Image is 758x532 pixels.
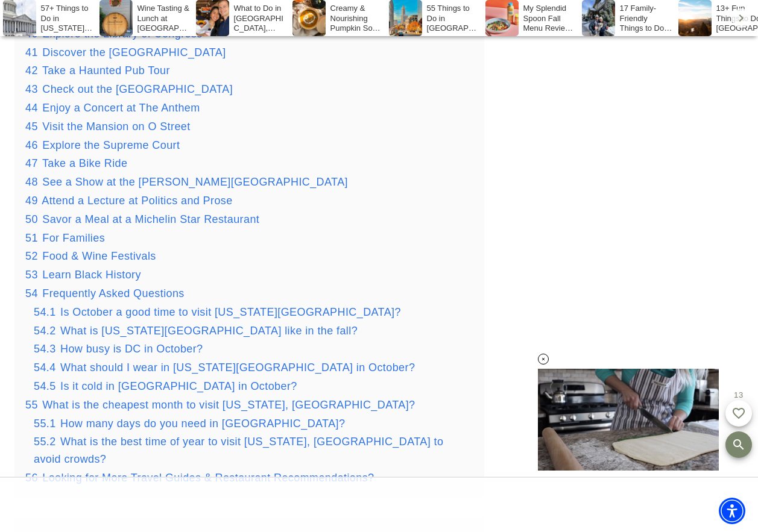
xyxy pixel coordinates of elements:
span: Take a Bike Ride [42,157,127,169]
div: Accessibility Menu [719,498,745,524]
a: 42 Take a Haunted Pub Tour [25,64,170,77]
a: 55 What is the cheapest month to visit [US_STATE], [GEOGRAPHIC_DATA]? [25,399,415,411]
span: Is it cold in [GEOGRAPHIC_DATA] in October? [60,380,297,392]
span: For Families [42,232,105,244]
a: 54.4 What should I wear in [US_STATE][GEOGRAPHIC_DATA] in October? [34,361,415,374]
span: Savor a Meal at a Michelin Star Restaurant [42,213,259,225]
span: Enjoy a Concert at The Anthem [42,102,200,114]
span: What should I wear in [US_STATE][GEOGRAPHIC_DATA] in October? [60,361,415,374]
span: Learn Black History [42,269,141,281]
span: 55 [25,399,38,411]
iframe: Advertisement [160,478,599,532]
span: 41 [25,46,38,58]
a: 54.1 Is October a good time to visit [US_STATE][GEOGRAPHIC_DATA]? [34,306,401,318]
span: What is [US_STATE][GEOGRAPHIC_DATA] like in the fall? [60,325,358,337]
span: 53 [25,269,38,281]
span: 54.5 [34,380,56,392]
span: What is the cheapest month to visit [US_STATE], [GEOGRAPHIC_DATA]? [42,399,415,411]
span: 49 [25,195,38,207]
span: 48 [25,176,38,188]
a: 54.5 Is it cold in [GEOGRAPHIC_DATA] in October? [34,380,297,392]
a: 49 Attend a Lecture at Politics and Prose [25,195,233,207]
span: 55.2 [34,436,56,448]
span: 54.2 [34,325,56,337]
span: See a Show at the [PERSON_NAME][GEOGRAPHIC_DATA] [42,176,348,188]
a: 55.2 What is the best time of year to visit [US_STATE], [GEOGRAPHIC_DATA] to avoid crowds? [34,436,443,465]
a: 45 Visit the Mansion on O Street [25,120,191,133]
a: 56 Looking for More Travel Guides & Restaurant Recommendations? [25,472,374,484]
span: 54.1 [34,306,56,318]
a: 54 Frequently Asked Questions [25,287,185,299]
span: 43 [25,83,38,95]
span: Check out the [GEOGRAPHIC_DATA] [42,83,233,95]
a: 44 Enjoy a Concert at The Anthem [25,102,200,114]
span: 46 [25,139,38,151]
span: 44 [25,102,38,114]
span: Frequently Asked Questions [42,287,185,299]
span: Attend a Lecture at Politics and Prose [42,195,232,207]
a: 41 Discover the [GEOGRAPHIC_DATA] [25,46,226,58]
a: 53 Learn Black History [25,269,141,281]
a: 51 For Families [25,232,105,244]
span: 42 [25,64,38,77]
span: Food & Wine Festivals [42,250,156,262]
a: 52 Food & Wine Festivals [25,250,156,262]
a: 50 Savor a Meal at a Michelin Star Restaurant [25,213,259,225]
a: 48 See a Show at the [PERSON_NAME][GEOGRAPHIC_DATA] [25,176,348,188]
a: 54.3 How busy is DC in October? [34,343,203,355]
span: 52 [25,250,38,262]
a: 46 Explore the Supreme Court [25,139,180,151]
span: Explore the Supreme Court [42,139,180,151]
a: 47 Take a Bike Ride [25,157,127,169]
span: Take a Haunted Pub Tour [42,64,170,77]
span: Explore the Library of Congress [42,28,203,40]
span: 55.1 [34,418,56,430]
a: 40 Explore the Library of Congress [25,28,203,40]
span: Discover the [GEOGRAPHIC_DATA] [42,46,226,58]
a: 43 Check out the [GEOGRAPHIC_DATA] [25,83,233,95]
span: 51 [25,232,38,244]
a: 54.2 What is [US_STATE][GEOGRAPHIC_DATA] like in the fall? [34,325,358,337]
span: What is the best time of year to visit [US_STATE], [GEOGRAPHIC_DATA] to avoid crowds? [34,436,443,465]
span: 54.4 [34,361,56,374]
span: 50 [25,213,38,225]
span: 54 [25,287,38,299]
span: Is October a good time to visit [US_STATE][GEOGRAPHIC_DATA]? [60,306,401,318]
span: Visit the Mansion on O Street [42,120,190,133]
span: Looking for More Travel Guides & Restaurant Recommendations? [42,472,374,484]
span: 56 [25,472,38,484]
span: How busy is DC in October? [60,343,203,355]
a: 55.1 How many days do you need in [GEOGRAPHIC_DATA]? [34,418,345,430]
span: How many days do you need in [GEOGRAPHIC_DATA]? [60,418,345,430]
span: 45 [25,120,38,133]
span: 54.3 [34,343,56,355]
span: 47 [25,157,38,169]
span: 40 [25,28,38,40]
